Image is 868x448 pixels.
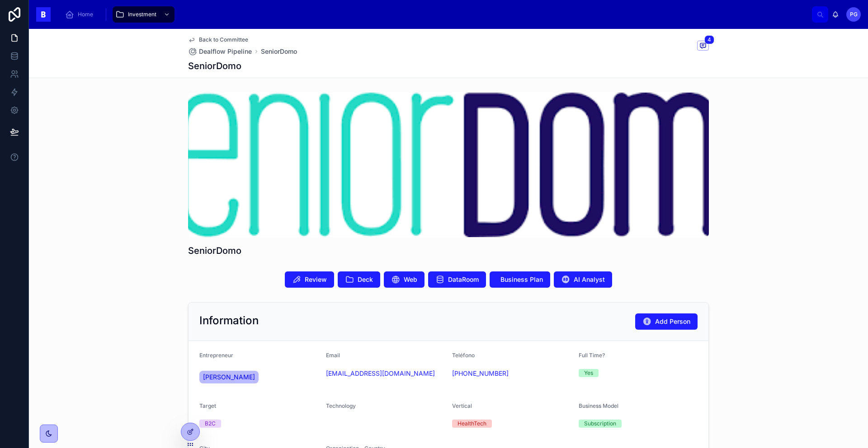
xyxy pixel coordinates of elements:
[188,36,248,43] a: Back to Committee
[452,352,475,359] span: Teléfono
[697,41,709,52] button: 4
[199,371,259,383] a: [PERSON_NAME]
[404,275,417,284] span: Web
[205,420,216,428] div: B2C
[554,271,612,288] button: AI Analyst
[428,271,486,288] button: DataRoom
[199,352,233,359] span: Entrepreneur
[490,271,550,288] button: Business Plan
[113,6,175,23] a: Investment
[655,317,690,326] span: Add Person
[452,402,472,409] span: Vertical
[305,275,327,284] span: Review
[458,420,486,428] div: HealthTech
[188,244,241,257] h1: SeniorDomo
[285,271,334,288] button: Review
[384,271,425,288] button: Web
[128,11,156,18] span: Investment
[574,275,605,284] span: AI Analyst
[199,47,252,56] span: Dealflow Pipeline
[338,271,380,288] button: Deck
[36,7,51,22] img: App logo
[579,352,605,359] span: Full Time?
[635,313,698,330] button: Add Person
[326,369,435,378] a: [EMAIL_ADDRESS][DOMAIN_NAME]
[326,402,356,409] span: Technology
[188,47,252,56] a: Dealflow Pipeline
[199,36,248,43] span: Back to Committee
[358,275,373,284] span: Deck
[850,11,858,18] span: PG
[188,60,241,72] h1: SeniorDomo
[58,5,812,24] div: scrollable content
[704,35,714,44] span: 4
[326,352,340,359] span: Email
[62,6,99,23] a: Home
[448,275,479,284] span: DataRoom
[584,420,616,428] div: Subscription
[452,369,509,378] a: [PHONE_NUMBER]
[584,369,593,377] div: Yes
[199,313,259,328] h2: Information
[203,373,255,382] span: [PERSON_NAME]
[261,47,297,56] a: SeniorDomo
[199,402,216,409] span: Target
[579,402,618,409] span: Business Model
[500,275,543,284] span: Business Plan
[78,11,93,18] span: Home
